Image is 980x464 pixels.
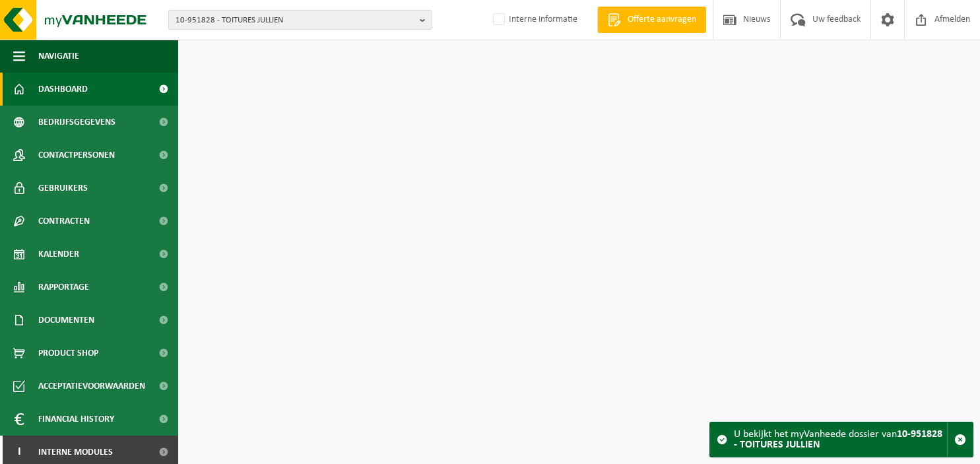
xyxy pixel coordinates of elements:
span: Dashboard [38,73,88,106]
label: Interne informatie [490,10,577,30]
span: Bedrijfsgegevens [38,106,115,139]
span: Acceptatievoorwaarden [38,370,145,403]
span: Financial History [38,403,114,436]
span: Offerte aanvragen [624,13,700,26]
span: Gebruikers [38,172,88,205]
span: Product Shop [38,337,98,370]
strong: 10-951828 - TOITURES JULLIEN [734,429,942,450]
a: Offerte aanvragen [597,7,706,33]
div: U bekijkt het myVanheede dossier van [734,422,947,457]
span: Kalender [38,238,79,271]
span: Contracten [38,205,90,238]
span: 10-951828 - TOITURES JULLIEN [176,11,414,30]
span: Contactpersonen [38,139,115,172]
button: 10-951828 - TOITURES JULLIEN [168,10,432,30]
span: Navigatie [38,40,79,73]
span: Rapportage [38,271,89,304]
span: Documenten [38,304,94,337]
